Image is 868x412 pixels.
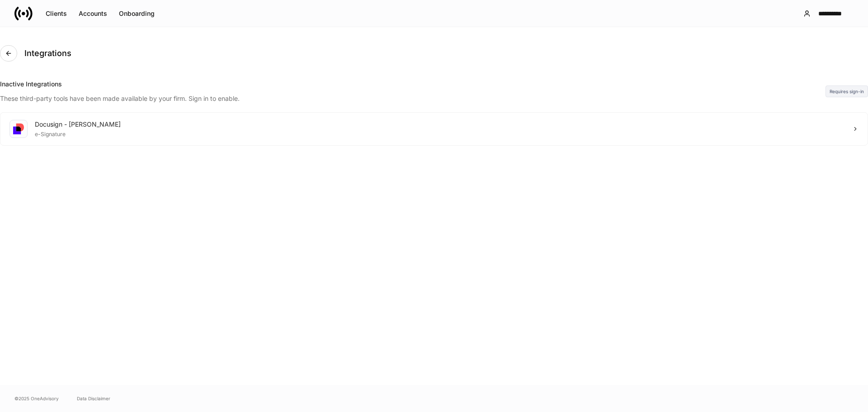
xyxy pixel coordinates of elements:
div: Requires sign-in [826,85,868,97]
div: e-Signature [35,129,121,138]
span: © 2025 OneAdvisory [14,395,59,402]
div: Clients [46,10,67,17]
a: Data Disclaimer [77,395,110,402]
h4: Integrations [24,48,71,59]
div: Onboarding [119,10,155,17]
div: Accounts [79,10,107,17]
div: Docusign - [PERSON_NAME] [35,120,121,129]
